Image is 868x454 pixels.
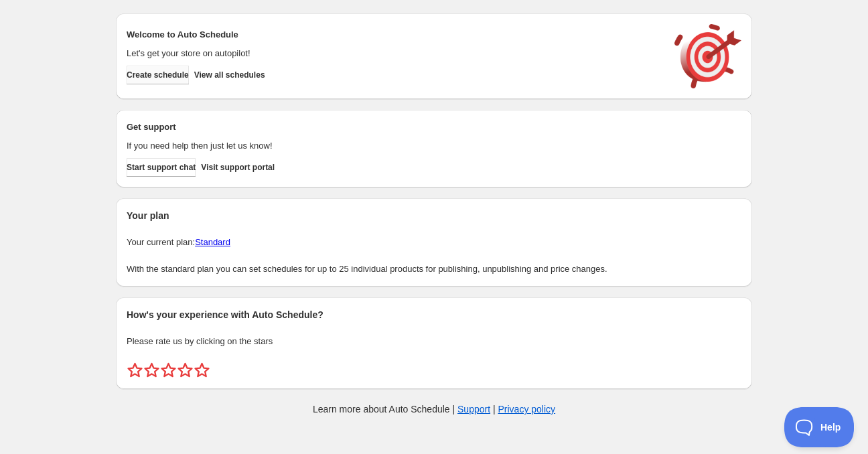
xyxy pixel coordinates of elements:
[201,158,275,177] a: Visit support portal
[127,335,741,348] p: Please rate us by clicking on the stars
[127,28,661,42] h2: Welcome to Auto Schedule
[127,139,661,153] p: If you need help then just let us know!
[784,407,855,447] iframe: Toggle Customer Support
[195,237,230,247] a: Standard
[127,162,196,173] span: Start support chat
[127,262,741,276] p: With the standard plan you can set schedules for up to 25 individual products for publishing, unp...
[498,404,556,414] a: Privacy policy
[127,209,741,222] h2: Your plan
[194,66,265,84] button: View all schedules
[127,121,661,134] h2: Get support
[127,47,661,60] p: Let's get your store on autopilot!
[313,402,555,416] p: Learn more about Auto Schedule | |
[127,70,189,80] span: Create schedule
[457,404,490,414] a: Support
[127,66,189,84] button: Create schedule
[194,70,265,80] span: View all schedules
[127,236,741,249] p: Your current plan:
[127,308,741,321] h2: How's your experience with Auto Schedule?
[127,158,196,177] a: Start support chat
[201,162,275,173] span: Visit support portal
